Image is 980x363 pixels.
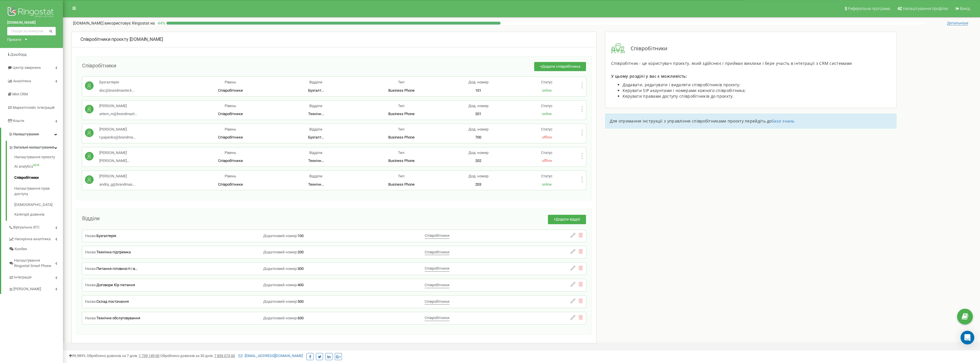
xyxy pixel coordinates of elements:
[7,27,56,35] input: Пошук за номером
[542,64,580,69] span: Додати співробітника
[308,112,324,116] span: Технічн...
[542,88,552,93] span: online
[263,283,298,287] span: Додатковий номер:
[625,45,668,52] span: Співробітники
[9,254,63,271] a: Налаштування Ringostat Smart Phone
[444,88,512,93] p: 101
[298,234,304,238] span: 100
[69,354,86,358] span: 99,989%
[225,104,236,108] span: Рівень
[541,104,553,108] span: Статус
[611,61,852,66] span: Співробітник - це користувач проєкту, який здійснює і приймає виклики і бере участь в інтеграції ...
[96,250,131,254] span: Технічна підтримка
[99,159,129,163] span: [PERSON_NAME]...
[96,234,116,238] span: Бухгалтерія
[309,174,322,178] span: Відділи
[623,88,746,93] span: Керувати SIP акаунтами і номерами кожного співробітника;
[13,105,55,110] span: Маркетплейс інтеграцій
[82,215,100,221] span: Відділи
[398,174,405,178] span: Тип
[541,80,553,84] span: Статус
[13,225,39,230] span: Віртуальна АТС
[7,20,56,25] a: [DOMAIN_NAME]
[425,250,450,254] span: Співробітники
[308,159,324,163] span: Технічн...
[155,20,167,26] p: 44 %
[14,210,63,217] a: Категорії дзвінків
[541,174,553,178] span: Статус
[7,6,56,20] img: Ringostat logo
[398,80,405,84] span: Тип
[15,246,27,252] span: Колбек
[541,127,553,131] span: Статус
[298,250,304,254] span: 200
[388,112,415,116] span: Business Phone
[468,127,488,131] span: Дод. номер
[263,250,298,254] span: Додатковий номер:
[425,233,450,238] span: Співробітники
[425,266,450,270] span: Співробітники
[85,299,96,304] span: Назва:
[444,111,512,117] p: 201
[160,354,235,358] span: Оброблено дзвінків за 30 днів :
[388,88,415,93] span: Business Phone
[218,159,243,163] span: Співробітники
[9,232,63,244] a: Наскрізна аналітика
[99,174,135,179] p: [PERSON_NAME]
[542,182,552,186] span: online
[444,135,512,140] p: 700
[542,112,552,116] span: online
[139,354,159,358] u: 1 739 149,00
[623,82,741,87] span: Додавати, редагувати і видаляти співробітників проєкту;
[85,283,96,287] span: Назва:
[80,36,588,43] div: [DOMAIN_NAME]
[13,79,31,83] span: Аналiтика
[99,103,137,109] p: [PERSON_NAME]
[85,266,96,271] span: Назва:
[388,135,415,139] span: Business Phone
[388,182,415,186] span: Business Phone
[85,316,96,320] span: Назва:
[214,354,235,358] u: 7 835 073,00
[772,118,795,124] a: бази знань
[104,21,155,25] span: використовує Ringostat на
[611,73,687,79] span: У цьому розділі у вас є можливість:
[13,132,39,136] span: Налаштування
[239,354,303,358] a: [EMAIL_ADDRESS][DOMAIN_NAME]
[444,158,512,164] p: 202
[13,286,41,292] span: [PERSON_NAME]
[96,316,140,320] span: Технічне обслуговування
[99,150,129,156] p: [PERSON_NAME]
[903,6,948,11] span: Налаштування профілю
[308,182,324,186] span: Технічн...
[398,104,405,108] span: Тип
[263,299,298,304] span: Додатковий номер:
[298,283,304,287] span: 400
[218,182,243,186] span: Співробітники
[947,21,968,25] span: Детальніше
[309,80,322,84] span: Відділи
[13,145,54,150] span: Загальні налаштування
[96,283,135,287] span: Договори Юр питання
[14,161,63,172] a: AI analyticsNEW
[218,135,243,139] span: Співробітники
[82,63,116,69] span: Співробітники
[10,52,27,57] span: Дашборд
[425,283,450,287] span: Співробітники
[298,316,304,320] span: 600
[425,316,450,320] span: Співробітники
[99,112,137,116] span: artem_m@brandmast...
[425,299,450,304] span: Співробітники
[73,20,155,26] p: [DOMAIN_NAME]
[309,104,322,108] span: Відділи
[96,266,138,271] span: Питання готовності і в...
[14,199,63,210] a: [DEMOGRAPHIC_DATA]
[9,221,63,232] a: Віртуальна АТС
[298,266,304,271] span: 300
[468,174,488,178] span: Дод. номер
[444,182,512,187] p: 203
[263,234,298,238] span: Додатковий номер:
[548,215,586,224] button: +Додати відділ
[398,151,405,155] span: Тип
